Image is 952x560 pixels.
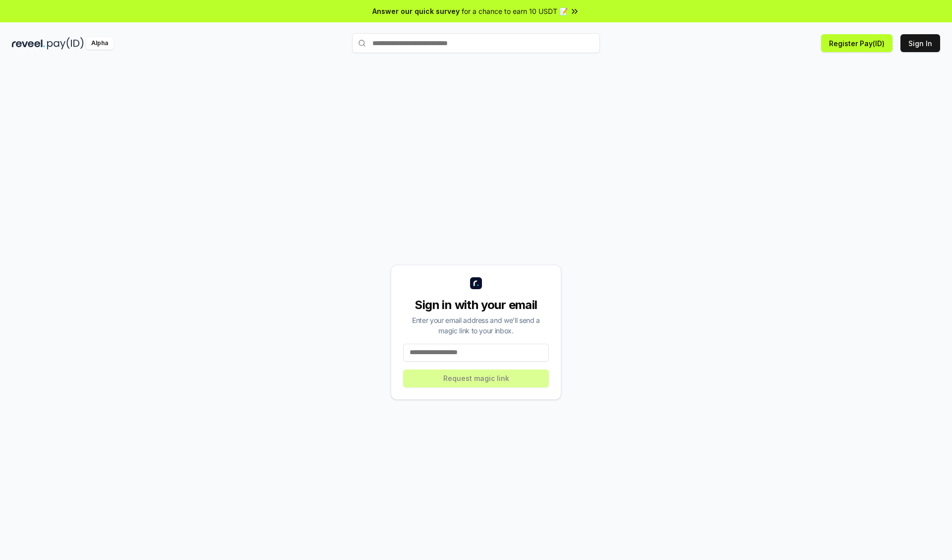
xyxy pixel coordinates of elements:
img: logo_small [470,277,482,289]
button: Register Pay(ID) [821,34,892,52]
button: Sign In [900,34,940,52]
span: for a chance to earn 10 USDT 📝 [462,6,568,16]
img: pay_id [47,37,84,50]
span: Answer our quick survey [372,6,460,16]
img: reveel_dark [12,37,45,50]
div: Alpha [86,37,114,50]
div: Enter your email address and we’ll send a magic link to your inbox. [403,315,549,336]
div: Sign in with your email [403,297,549,313]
